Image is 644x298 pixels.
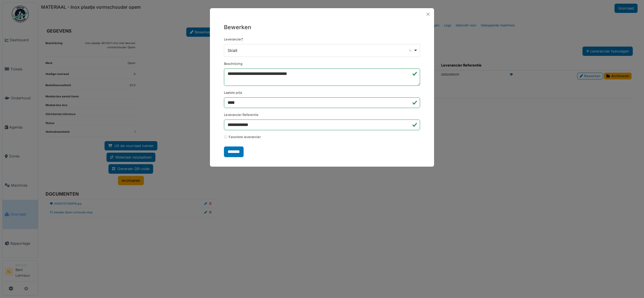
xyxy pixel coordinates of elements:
div: Skiall [228,47,413,53]
label: Leverancier [224,37,243,42]
abbr: Verplicht [242,37,243,41]
button: Remove item: '5311' [407,48,413,53]
label: Leverancier Referentie [224,113,258,117]
label: Favoriete leverancier [229,135,261,139]
label: Beschrijving [224,61,242,66]
label: Laatste prijs [224,90,242,95]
